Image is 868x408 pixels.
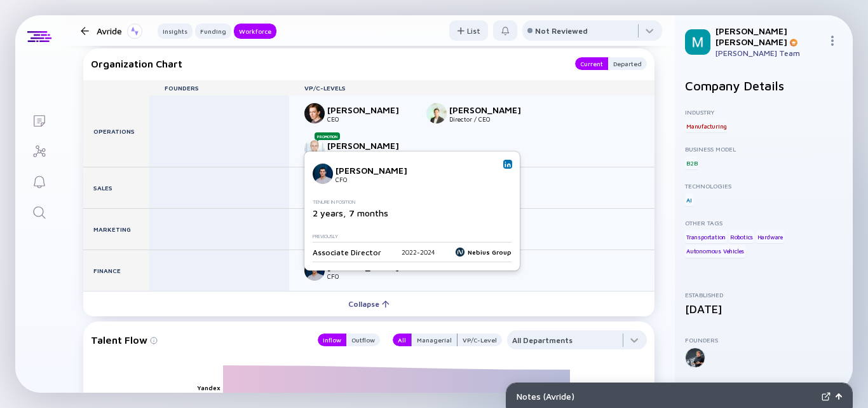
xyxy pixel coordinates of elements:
[685,182,843,190] div: Technologies
[685,29,710,55] img: Mordechai Profile Picture
[685,219,843,227] div: Other Tags
[455,247,512,257] a: Nebius Group logoNebius Group
[756,230,784,243] div: Hardware
[97,23,142,39] div: Avride
[315,132,340,140] div: Promotion
[575,57,608,70] button: Current
[336,165,419,176] div: [PERSON_NAME]
[346,334,380,346] button: Outflow
[685,108,843,116] div: Industry
[449,20,488,41] button: List
[158,25,193,38] div: Insights
[15,104,63,135] a: Lists
[685,230,727,243] div: Transportation
[327,140,411,151] div: [PERSON_NAME]
[313,208,506,218] div: 2 years, 7 months
[15,135,63,165] a: Investor Map
[505,161,511,167] img: Yaroslav Yaro Kolodyazhnyy Linkedin Profile
[458,334,502,346] button: VP/C-Level
[412,334,457,346] div: Managerial
[83,167,149,208] div: Sales
[313,199,506,205] div: Tenure in Position
[195,25,231,38] div: Funding
[91,330,305,349] div: Talent Flow
[729,230,754,243] div: Robotics
[455,247,512,257] div: Nebius Group
[91,57,562,70] div: Organization Chart
[535,26,588,36] div: Not Reviewed
[411,334,458,346] button: Managerial
[83,291,654,316] button: Collapse
[149,84,289,92] div: Founders
[827,36,837,46] img: Menu
[517,391,817,402] div: Notes ( Avride )
[685,157,698,169] div: B2B
[449,115,533,123] div: Director / CEO
[685,302,843,316] div: [DATE]
[327,272,411,280] div: CFO
[327,115,411,123] div: CEO
[327,151,419,158] div: Chief Commercial Officer (CCO)
[685,145,843,153] div: Business Model
[304,260,325,281] img: Yaroslav Yaro Kolodyazhnyy picture
[449,104,533,115] div: [PERSON_NAME]
[158,24,193,39] button: Insights
[15,196,63,227] a: Search
[685,78,843,93] h2: Company Details
[318,334,346,346] button: Inflow
[234,25,276,38] div: Workforce
[685,336,843,344] div: Founders
[210,391,220,399] text: 106
[608,57,647,70] button: Departed
[402,248,435,256] div: 2022 - 2024
[426,103,447,123] img: Seok Jin Go picture
[393,334,411,346] button: All
[15,165,63,196] a: Reminders
[685,291,843,299] div: Established
[341,294,397,314] div: Collapse
[83,250,149,291] div: Finance
[455,247,465,257] img: Nebius Group logo
[83,209,149,250] div: Marketing
[197,384,220,391] text: Yandex
[715,25,822,47] div: [PERSON_NAME] [PERSON_NAME]
[822,392,831,401] img: Expand Notes
[83,95,149,167] div: Operations
[304,103,325,123] img: Dmitry Polishchuk picture
[715,48,822,58] div: [PERSON_NAME] Team
[313,164,333,184] img: Yaroslav Yaro Kolodyazhnyy picture
[304,139,325,159] img: Sergei Kirillov picture
[836,393,842,400] img: Open Notes
[327,104,411,115] div: [PERSON_NAME]
[313,248,381,257] div: Associate Director
[685,245,745,258] div: Autonomous Vehicles
[313,234,506,239] div: Previously
[234,24,276,39] button: Workforce
[289,84,654,92] div: VP/C-Levels
[336,176,419,183] div: CFO
[449,21,488,41] div: List
[685,193,693,206] div: AI
[685,120,728,132] div: Manufacturing
[195,24,231,39] button: Funding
